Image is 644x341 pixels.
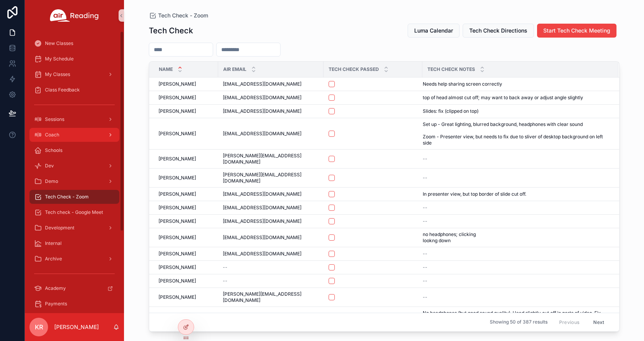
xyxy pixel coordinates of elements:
span: My Schedule [45,56,74,62]
a: No headphones (but good sound quality). Head slightly cut off in parts of video. Fix slides (disp... [423,310,609,322]
img: App logo [50,9,99,22]
span: In presenter view, but top border of slide cut off. [423,191,526,197]
span: -- [423,264,427,270]
span: -- [423,175,427,181]
a: Development [29,221,119,235]
a: -- [423,156,609,162]
span: -- [423,218,427,224]
button: Next [588,316,610,328]
span: Demo [45,178,58,184]
span: Archive [45,256,62,262]
a: [PERSON_NAME] [158,264,214,270]
span: Luma Calendar [414,27,453,34]
span: [PERSON_NAME] [158,251,196,257]
span: [PERSON_NAME] [158,108,196,114]
span: Development [45,225,74,231]
a: -- [423,278,609,284]
span: Class Feedback [45,87,80,93]
span: Coach [45,132,59,138]
a: [PERSON_NAME] [158,131,214,137]
a: Demo [29,174,119,188]
span: [PERSON_NAME] [158,264,196,270]
a: no headphones; clicking lookng down [423,231,609,244]
span: [EMAIL_ADDRESS][DOMAIN_NAME] [223,251,301,257]
span: Schools [45,147,62,153]
button: Luma Calendar [408,24,460,38]
a: [PERSON_NAME][EMAIL_ADDRESS][DOMAIN_NAME] [223,172,319,184]
span: [EMAIL_ADDRESS][DOMAIN_NAME] [223,205,301,211]
a: [PERSON_NAME] [158,234,214,241]
span: [PERSON_NAME] [158,278,196,284]
a: [PERSON_NAME] [158,251,214,257]
span: Air Email [223,66,246,72]
span: Tech Check Notes [427,66,475,72]
span: [PERSON_NAME] [158,218,196,224]
a: -- [423,251,609,257]
span: [EMAIL_ADDRESS][DOMAIN_NAME] [223,234,301,241]
a: Coach [29,128,119,142]
a: [PERSON_NAME] [158,156,214,162]
span: [EMAIL_ADDRESS][DOMAIN_NAME] [223,81,301,87]
span: Academy [45,285,66,291]
a: Needs help sharing screen correctly [423,81,609,87]
span: -- [223,278,227,284]
a: [PERSON_NAME] [158,95,214,101]
a: [PERSON_NAME] [158,205,214,211]
span: [PERSON_NAME] [158,191,196,197]
span: -- [423,156,427,162]
a: -- [423,294,609,300]
h1: Tech Check [149,25,193,36]
span: -- [223,264,227,270]
a: Academy [29,281,119,295]
span: Slides: fix (clipped on top) [423,108,479,114]
a: [PERSON_NAME][EMAIL_ADDRESS][DOMAIN_NAME] [223,153,319,165]
span: Needs help sharing screen correctly [423,81,502,87]
span: [EMAIL_ADDRESS][DOMAIN_NAME] [223,131,301,137]
span: [EMAIL_ADDRESS][DOMAIN_NAME] [223,191,301,197]
a: [EMAIL_ADDRESS][DOMAIN_NAME] [223,205,319,211]
span: [PERSON_NAME] [158,81,196,87]
span: -- [423,294,427,300]
a: [EMAIL_ADDRESS][DOMAIN_NAME] [223,251,319,257]
a: Slides: fix (clipped on top) [423,108,609,114]
a: [PERSON_NAME] [158,175,214,181]
p: [PERSON_NAME] [54,323,99,331]
a: -- [223,264,319,270]
span: Tech check - Google Meet [45,209,103,215]
a: [PERSON_NAME] [158,294,214,300]
a: Tech Check - Zoom [29,190,119,204]
span: [PERSON_NAME] [158,234,196,241]
a: [EMAIL_ADDRESS][DOMAIN_NAME] [223,108,319,114]
span: Showing 50 of 387 results [490,319,548,325]
a: Schools [29,143,119,157]
a: Archive [29,252,119,266]
a: -- [423,264,609,270]
span: Sessions [45,116,64,122]
a: -- [423,205,609,211]
span: Tech Check - Zoom [158,12,208,19]
a: Tech check - Google Meet [29,205,119,219]
span: Payments [45,301,67,307]
a: [EMAIL_ADDRESS][DOMAIN_NAME] [223,218,319,224]
a: Set up - Great lighting, blurred background, headphones with clear sound Zoom - Presenter view, b... [423,121,609,146]
span: [EMAIL_ADDRESS][DOMAIN_NAME] [223,108,301,114]
span: no headphones; clicking lookng down [423,231,505,244]
a: New Classes [29,36,119,50]
span: New Classes [45,40,73,46]
a: [EMAIL_ADDRESS][DOMAIN_NAME] [223,81,319,87]
span: -- [423,205,427,211]
a: -- [423,218,609,224]
a: My Schedule [29,52,119,66]
a: [PERSON_NAME][EMAIL_ADDRESS][DOMAIN_NAME] [223,291,319,303]
a: [EMAIL_ADDRESS][DOMAIN_NAME] [223,95,319,101]
a: [PERSON_NAME] [158,108,214,114]
a: In presenter view, but top border of slide cut off. [423,191,609,197]
a: Tech Check - Zoom [149,12,208,19]
span: Tech Check Passed [329,66,379,72]
span: [PERSON_NAME] [158,95,196,101]
a: Dev [29,159,119,173]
